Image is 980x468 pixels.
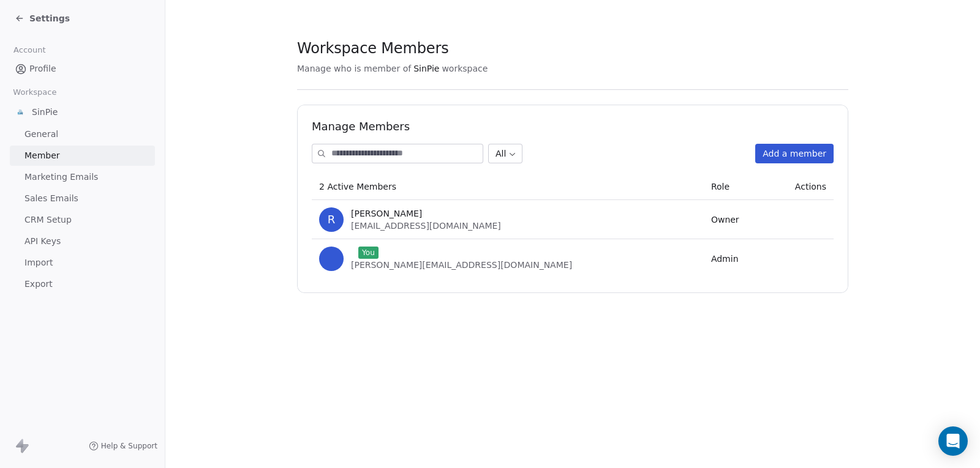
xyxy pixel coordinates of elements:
[319,207,344,232] span: R
[29,12,70,24] span: Settings
[10,167,155,187] a: Marketing Emails
[10,188,155,209] a: Sales Emails
[351,260,572,270] span: [PERSON_NAME][EMAIL_ADDRESS][DOMAIN_NAME]
[351,221,501,231] span: [EMAIL_ADDRESS][DOMAIN_NAME]
[10,59,155,79] a: Profile
[351,207,422,220] span: [PERSON_NAME]
[10,231,155,251] a: API Keys
[711,182,729,191] span: Role
[101,441,157,451] span: Help & Support
[10,124,155,144] a: General
[24,128,58,141] span: General
[24,278,53,291] span: Export
[24,256,53,269] span: Import
[32,106,58,118] span: SinPie
[24,171,98,184] span: Marketing Emails
[358,247,379,259] span: You
[711,254,739,264] span: Admin
[297,62,411,75] span: Manage who is member of
[8,83,62,102] span: Workspace
[24,192,78,205] span: Sales Emails
[10,146,155,166] a: Member
[24,149,60,162] span: Member
[15,12,70,24] a: Settings
[312,119,834,134] h1: Manage Members
[10,253,155,273] a: Import
[319,182,396,191] span: 2 Active Members
[10,274,155,294] a: Export
[15,106,27,118] img: SinPie-PNG-Logotipo.png
[755,144,834,163] button: Add a member
[8,41,51,59] span: Account
[29,62,56,75] span: Profile
[297,39,448,58] span: Workspace Members
[795,182,826,191] span: Actions
[24,235,61,248] span: API Keys
[413,62,439,75] span: SinPie
[10,210,155,230] a: CRM Setup
[711,215,739,225] span: Owner
[938,426,968,456] div: Open Intercom Messenger
[24,214,72,226] span: CRM Setup
[442,62,488,75] span: workspace
[89,441,157,451] a: Help & Support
